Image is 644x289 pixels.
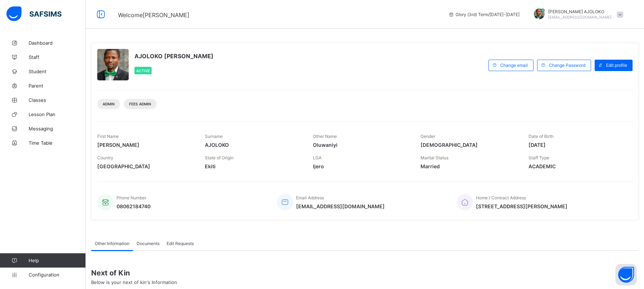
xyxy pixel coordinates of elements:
span: State of Origin [205,155,233,160]
span: [PERSON_NAME] [97,142,194,148]
span: [EMAIL_ADDRESS][DOMAIN_NAME] [296,203,385,209]
span: Change Password [549,63,585,68]
span: AJOLOKO [205,142,302,148]
span: [EMAIL_ADDRESS][DOMAIN_NAME] [548,15,611,19]
span: Help [29,258,85,263]
span: Married [421,163,517,169]
span: Gender [421,134,435,139]
span: Lesson Plan [29,111,86,117]
span: Date of Birth [529,134,554,139]
span: LGA [313,155,321,160]
span: Next of Kin [91,269,639,277]
span: [PERSON_NAME] AJOLOKO [548,9,611,14]
span: [DEMOGRAPHIC_DATA] [421,142,517,148]
span: Marital Status [421,155,448,160]
span: Other Information [95,241,129,246]
span: [GEOGRAPHIC_DATA] [97,163,194,169]
span: [DATE] [529,142,625,148]
span: Parent [29,83,86,89]
span: Home / Contract Address [476,195,526,200]
span: Time Table [29,140,86,146]
span: Configuration [29,272,85,278]
span: Surname [205,134,223,139]
button: Open asap [615,264,637,285]
span: [STREET_ADDRESS][PERSON_NAME] [476,203,567,209]
span: AJOLOKO [PERSON_NAME] [134,53,213,60]
span: Staff Type [529,155,549,160]
span: Active [136,69,150,73]
span: Oluwaniyi [313,142,410,148]
span: Fees Admin [129,102,151,106]
span: Edit profile [606,63,627,68]
span: Country [97,155,113,160]
span: session/term information [448,12,520,17]
span: Dashboard [29,40,86,46]
span: Ekiti [205,163,302,169]
span: 08062184740 [117,203,151,209]
span: ACADEMIC [529,163,625,169]
span: Phone Number [117,195,146,200]
span: First Name [97,134,119,139]
span: Classes [29,97,86,103]
span: Email Address [296,195,324,200]
span: Welcome [PERSON_NAME] [118,11,190,19]
span: Student [29,69,86,74]
span: Admin [103,102,115,106]
span: Other Name [313,134,337,139]
span: Ijero [313,163,410,169]
img: safsims [6,6,62,21]
span: Staff [29,54,86,60]
span: Documents [137,241,159,246]
span: Messaging [29,126,86,131]
span: Below is your next of kin's Information [91,279,177,285]
span: Edit Requests [167,241,194,246]
span: Change email [500,63,528,68]
div: DavidAJOLOKO [527,9,627,20]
